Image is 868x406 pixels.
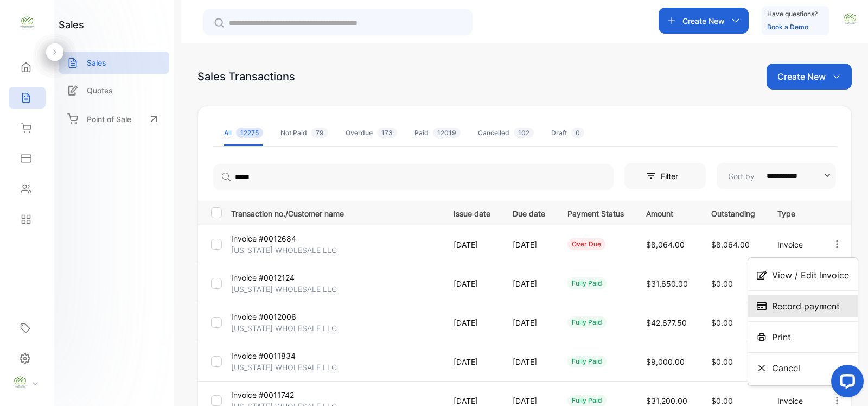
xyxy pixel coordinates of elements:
[842,11,858,27] img: avatar
[433,128,461,138] span: 12019
[311,128,328,138] span: 79
[682,15,725,27] p: Create New
[224,128,263,138] div: All
[646,318,687,327] span: $42,677.50
[767,23,808,31] a: Book a Demo
[711,396,733,405] span: $0.00
[87,85,113,96] p: Quotes
[513,239,545,250] p: [DATE]
[19,14,35,30] img: logo
[236,128,263,138] span: 12275
[571,128,584,138] span: 0
[231,206,440,219] p: Transaction no./Customer name
[711,206,755,219] p: Outstanding
[711,318,733,327] span: $0.00
[59,79,169,101] a: Quotes
[567,206,624,219] p: Payment Status
[767,9,818,20] p: Have questions?
[346,128,397,138] div: Overdue
[197,68,295,85] div: Sales Transactions
[513,206,545,219] p: Due date
[414,128,461,138] div: Paid
[777,70,826,83] p: Create New
[711,357,733,366] span: $0.00
[717,163,836,189] button: Sort by
[231,233,301,244] p: Invoice #0012684
[822,360,868,406] iframe: LiveChat chat widget
[87,113,131,125] p: Point of Sale
[772,269,849,282] span: View / Edit Invoice
[729,170,755,182] p: Sort by
[772,331,791,344] span: Print
[231,283,337,295] p: [US_STATE] WHOLESALE LLC
[646,206,689,219] p: Amount
[513,317,545,328] p: [DATE]
[231,322,337,334] p: [US_STATE] WHOLESALE LLC
[231,311,301,322] p: Invoice #0012006
[478,128,534,138] div: Cancelled
[646,357,685,366] span: $9,000.00
[454,317,490,328] p: [DATE]
[377,128,397,138] span: 173
[767,64,852,90] button: Create New
[87,57,106,68] p: Sales
[711,279,733,288] span: $0.00
[567,316,607,328] div: fully paid
[567,238,605,250] div: over due
[59,107,169,131] a: Point of Sale
[231,389,301,401] p: Invoice #0011742
[280,128,328,138] div: Not Paid
[454,206,490,219] p: Issue date
[646,279,688,288] span: $31,650.00
[59,17,84,32] h1: sales
[12,374,28,390] img: profile
[567,356,607,367] div: fully paid
[454,356,490,367] p: [DATE]
[231,350,301,361] p: Invoice #0011834
[231,272,301,283] p: Invoice #0012124
[567,277,607,289] div: fully paid
[772,300,840,313] span: Record payment
[659,8,749,34] button: Create New
[711,240,750,249] span: $8,064.00
[513,278,545,289] p: [DATE]
[646,396,687,405] span: $31,200.00
[772,361,800,375] span: Cancel
[231,361,337,373] p: [US_STATE] WHOLESALE LLC
[777,206,809,219] p: Type
[454,239,490,250] p: [DATE]
[514,128,534,138] span: 102
[842,8,858,34] button: avatar
[59,52,169,74] a: Sales
[231,244,337,256] p: [US_STATE] WHOLESALE LLC
[646,240,685,249] span: $8,064.00
[777,239,809,250] p: Invoice
[454,278,490,289] p: [DATE]
[513,356,545,367] p: [DATE]
[551,128,584,138] div: Draft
